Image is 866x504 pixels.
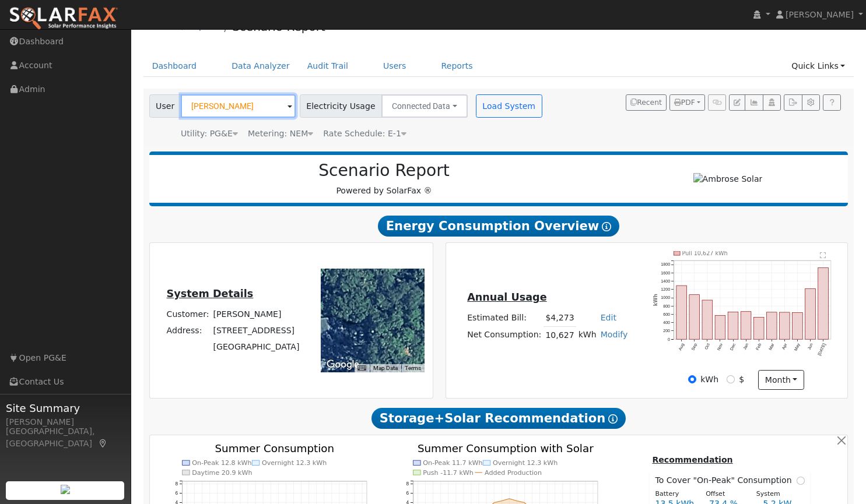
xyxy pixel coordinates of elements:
td: Customer: [164,306,211,322]
a: Users [374,55,415,77]
text: 1200 [661,287,670,292]
td: Address: [164,322,211,339]
a: Open this area in Google Maps (opens a new window) [324,357,362,372]
button: Map Data [373,364,398,372]
span: Energy Consumption Overview [378,216,619,237]
span: Alias: HE1 [323,129,406,138]
text: On-Peak 11.7 kWh [423,459,483,467]
div: System [750,489,801,499]
circle: onclick="" [493,502,495,503]
text: Summer Consumption with Solar [418,442,594,454]
td: Net Consumption: [465,327,544,344]
button: Multi-Series Graph [745,94,763,111]
rect: onclick="" [728,312,738,340]
button: month [758,370,804,390]
text: 0 [668,337,670,342]
button: Login As [763,94,781,111]
div: Metering: NEM [248,128,313,140]
text: Jan [742,343,749,351]
text: 400 [663,320,670,325]
text: Added Production [485,469,542,477]
div: [PERSON_NAME] [6,416,125,428]
img: SolarFax [9,6,118,31]
text: Overnight 12.3 kWh [262,459,327,467]
rect: onclick="" [753,318,764,340]
text: 6 [406,490,409,496]
text: 200 [663,329,670,334]
span: [PERSON_NAME] [786,10,854,19]
u: Recommendation [652,455,732,464]
a: Terms [405,365,421,371]
td: kWh [576,327,598,344]
td: Estimated Bill: [465,310,544,327]
u: Annual Usage [467,291,546,303]
rect: onclick="" [702,300,713,339]
circle: onclick="" [501,500,503,502]
span: Electricity Usage [300,94,382,118]
a: Modify [601,330,628,339]
rect: onclick="" [767,312,777,340]
text: Oct [704,343,711,350]
td: [GEOGRAPHIC_DATA] [211,339,301,355]
text: Apr [781,343,788,351]
text: 8 [175,481,178,487]
a: Admin [152,22,178,31]
text: Aug [678,343,685,351]
div: Battery [649,489,700,499]
a: Reports [188,22,220,31]
span: Site Summary [6,400,125,416]
text: Pull 10,627 kWh [682,250,727,256]
text: Mar [768,343,776,351]
a: Audit Trail [299,55,357,77]
h2: Scenario Report [161,161,607,181]
rect: onclick="" [818,268,829,340]
i: Show Help [602,222,611,231]
input: Select a User [181,94,296,118]
text: kWh [653,294,658,306]
div: Powered by SolarFax ® [155,161,613,197]
a: Quick Links [783,55,854,77]
div: [GEOGRAPHIC_DATA], [GEOGRAPHIC_DATA] [6,425,125,450]
text: Summer Consumption [215,442,334,454]
td: $4,273 [544,310,576,327]
input: $ [727,375,735,383]
text: Feb [755,343,762,351]
span: Storage+Solar Recommendation [371,408,626,429]
a: Reports [433,55,482,77]
i: Show Help [608,414,618,424]
a: Help Link [823,94,841,111]
text: Push -11.7 kWh [423,469,474,477]
button: PDF [669,94,705,111]
td: 10,627 [544,327,576,344]
td: [PERSON_NAME] [211,306,301,322]
text: May [794,343,801,352]
text: Jun [807,343,814,351]
text: 1800 [661,262,670,267]
input: kWh [688,375,696,383]
rect: onclick="" [793,313,803,340]
text: On-Peak 12.8 kWh [192,459,252,467]
text: Overnight 12.3 kWh [493,459,559,467]
img: Ambrose Solar [693,173,763,185]
text: 1000 [661,295,670,300]
a: Scenario Report [232,20,325,34]
circle: onclick="" [509,498,510,499]
rect: onclick="" [780,312,790,339]
button: Settings [802,94,820,111]
text: 600 [663,312,670,317]
button: Edit User [729,94,745,111]
a: Dashboard [143,55,206,77]
rect: onclick="" [689,295,700,340]
button: Load System [476,94,542,118]
a: Data Analyzer [223,55,299,77]
div: Offset [700,489,751,499]
button: Recent [626,94,667,111]
text: Nov [716,343,724,351]
td: [STREET_ADDRESS] [211,322,301,339]
span: To Cover "On-Peak" Consumption [655,474,796,487]
text: 800 [663,304,670,309]
button: Connected Data [381,94,468,118]
text: Daytime 20.9 kWh [192,469,252,477]
text:  [820,252,826,259]
text: 1600 [661,271,670,276]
